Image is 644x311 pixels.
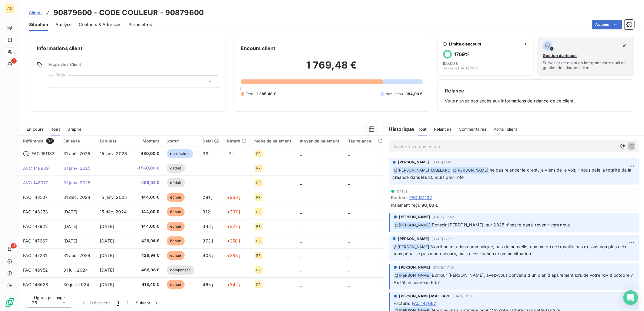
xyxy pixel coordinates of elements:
span: _ [300,180,302,185]
span: FAC 148273 [23,209,48,214]
span: Facture : [394,300,411,306]
span: [PERSON_NAME] [399,265,431,270]
h3: 90879600 - CODE COULEUR - 90879600 [53,7,204,18]
span: _ [348,224,350,229]
span: +358 j [227,238,240,243]
span: -7 j [227,151,234,156]
span: 38 j [203,151,211,156]
span: PR [257,196,261,199]
span: FAC 147667 [412,300,436,306]
button: 2 [122,296,132,309]
span: 496,08 € [136,267,159,273]
span: [DATE] [100,224,114,229]
span: _ [348,180,350,185]
button: Actions [592,20,622,29]
span: +266 j [227,195,240,200]
span: 15 janv. 2026 [100,151,127,156]
span: FAC 147231 [23,253,47,258]
span: _ [300,166,302,171]
span: 100,00 € [443,61,459,66]
h6: Historique [384,125,414,133]
span: @ [PERSON_NAME] [394,272,432,279]
span: Relances [434,127,451,132]
span: -1 560,00 € [136,165,159,171]
span: 413,40 € [136,282,159,288]
span: échue [167,251,185,260]
span: @ [PERSON_NAME] [452,167,489,174]
span: ne pas relancer le client, je viens de le voir, il nous paie la totalité de la créance dans les 3... [393,167,633,180]
span: Non-échu [385,91,403,97]
span: PR [257,254,261,257]
span: _ [348,166,350,171]
img: Logo LeanPay [5,298,15,307]
span: Situation [29,22,48,28]
span: échue [167,222,185,231]
div: Open Intercom Messenger [623,290,638,305]
div: mode de paiement [255,139,293,143]
div: Montant [136,139,159,143]
span: 25 [32,300,37,306]
span: Gestion du risque [543,53,577,58]
span: [PERSON_NAME] [398,236,429,242]
button: Précédent [77,296,114,309]
span: 31 août 2025 [63,151,90,156]
span: Clients [29,10,42,15]
h2: 1 769,48 € [241,59,422,77]
button: Suivant [132,296,163,309]
span: 1 [117,300,119,306]
span: FAC 148507 [23,195,48,200]
span: 30 juin 2024 [63,282,89,287]
span: PR [257,225,261,228]
span: [DATE] [100,238,114,243]
div: moyen de paiement [300,139,341,143]
span: PR [257,166,261,170]
span: _ [348,151,350,156]
span: _ [300,238,302,243]
span: [DATE] [63,224,78,229]
span: _ [300,151,302,156]
span: 1 [11,58,17,64]
span: 32 [46,138,54,144]
span: [DATE] 17:45 [433,266,454,269]
span: _ [348,195,350,200]
span: 281 j [203,195,213,200]
span: PR [257,239,261,243]
span: 144,00 € [136,223,159,229]
span: FAC 146952 [23,267,48,273]
span: Portail client [494,127,517,132]
span: [DATE] [100,282,114,287]
span: [DATE] [63,238,78,243]
span: Limite d’encours [449,42,521,46]
span: 342 j [203,224,213,229]
span: 1 385,48 € [257,91,276,97]
span: [PERSON_NAME] [398,159,429,165]
span: +297 j [227,209,240,214]
span: @ [PERSON_NAME] MAILLARD [393,167,451,174]
span: _ [300,282,302,287]
span: [DATE] [63,209,78,214]
h6: Informations client [37,45,218,52]
div: Tag relance [348,139,380,143]
span: déduit [167,178,185,187]
span: AVC 148970 [23,180,49,185]
span: Graphe [67,127,82,132]
span: 480,00 € [136,151,159,157]
div: Retard [227,139,247,143]
span: _ [300,267,302,273]
span: échue [167,236,185,246]
button: Limite d’encours1769%100,00 €Depuis le [DATE] 11:32 [438,37,534,76]
span: +388 j [227,253,240,258]
span: non-échue [167,149,193,158]
span: Contacts & Adresses [79,22,121,28]
div: Statut [167,139,196,143]
span: _ [348,253,350,258]
span: [DATE] 17:42 [433,215,454,219]
span: Surveiller ce client en intégrant votre outil de gestion des risques client. [543,60,629,70]
span: 403 j [203,253,213,258]
div: Délai [203,139,220,143]
span: AVC 148969 [23,166,49,171]
span: Bonjour [PERSON_NAME], avez-vous convenu d'un plan d'apurement lors de votre rdv d'octobre ? As t... [394,273,634,285]
div: AE [5,4,15,13]
span: PR [257,268,261,272]
div: Échue le [100,139,128,143]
